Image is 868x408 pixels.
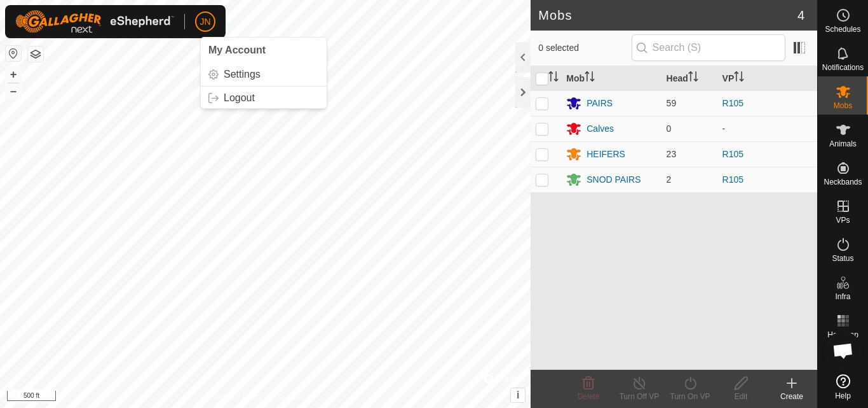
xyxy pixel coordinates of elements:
[224,69,261,80] span: Settings
[717,66,817,91] th: VP
[538,8,797,23] h2: Mobs
[822,64,864,71] span: Notifications
[587,148,625,161] div: HEIFERS
[585,73,595,83] p-sorticon: Activate to sort
[201,88,327,108] a: Logout
[561,66,661,91] th: Mob
[818,369,868,405] a: Help
[28,46,43,62] button: Map Layers
[511,388,525,402] button: i
[200,15,210,29] span: JN
[6,67,21,82] button: +
[6,83,21,99] button: –
[587,97,613,110] div: PAIRS
[829,140,857,148] span: Animals
[688,73,698,83] p-sorticon: Activate to sort
[201,64,327,85] a: Settings
[278,391,315,403] a: Contact Us
[632,34,785,61] input: Search (S)
[825,25,860,33] span: Schedules
[224,93,255,103] span: Logout
[548,73,559,83] p-sorticon: Activate to sort
[834,102,852,109] span: Mobs
[734,73,744,83] p-sorticon: Activate to sort
[15,10,174,33] img: Gallagher Logo
[835,392,851,400] span: Help
[667,149,677,159] span: 23
[722,98,743,108] a: R105
[722,174,743,185] a: R105
[517,390,519,400] span: i
[715,391,766,402] div: Edit
[665,391,715,402] div: Turn On VP
[832,255,853,262] span: Status
[578,392,600,401] span: Delete
[661,66,717,91] th: Head
[824,332,862,370] div: Open chat
[722,149,743,159] a: R105
[538,41,631,55] span: 0 selected
[667,174,672,185] span: 2
[587,122,614,136] div: Calves
[836,216,850,224] span: VPs
[766,391,817,402] div: Create
[827,331,858,339] span: Heatmap
[717,116,817,141] td: -
[667,98,677,108] span: 59
[587,173,641,186] div: SNOD PAIRS
[824,178,862,186] span: Neckbands
[667,123,672,134] span: 0
[835,293,850,300] span: Infra
[208,45,266,55] span: My Account
[614,391,665,402] div: Turn Off VP
[215,391,263,403] a: Privacy Policy
[6,46,21,61] button: Reset Map
[797,6,804,25] span: 4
